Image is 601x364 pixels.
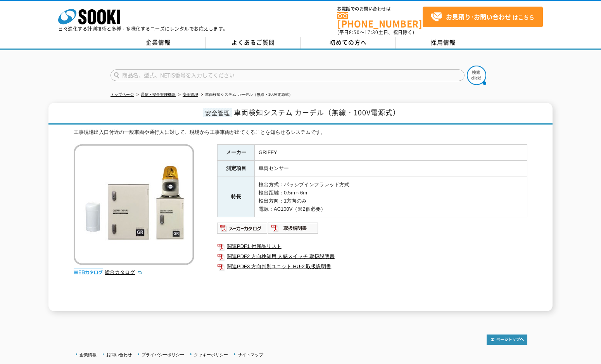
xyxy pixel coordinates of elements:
img: トップページへ [487,335,527,345]
td: 車両センサー [255,161,527,177]
strong: お見積り･お問い合わせ [446,12,511,21]
span: (平日 ～ 土日、祝日除く) [337,29,414,36]
a: お問い合わせ [106,352,132,357]
a: 関連PDF1 付属品リスト [217,241,527,251]
img: 取扱説明書 [268,222,319,234]
a: 初めての方へ [300,37,395,49]
td: 検出方式：パッシブインフラレッド方式 検出距離：0.5m～6m 検出方向：1方向のみ 電源：AC100V（※2個必要） [255,177,527,217]
img: webカタログ [74,269,103,276]
th: 測定項目 [218,161,255,177]
img: btn_search.png [467,66,486,85]
a: 企業情報 [111,37,206,49]
a: 総合カタログ [105,269,143,275]
a: クッキーポリシー [194,352,228,357]
a: メーカーカタログ [217,227,268,233]
a: プライバシーポリシー [142,352,184,357]
a: お見積り･お問い合わせはこちら [423,7,543,27]
a: 通信・安全管理機器 [141,92,176,97]
a: 関連PDF3 方向判別ユニット HU-2 取扱説明書 [217,262,527,272]
img: メーカーカタログ [217,222,268,234]
a: トップページ [111,92,134,97]
a: [PHONE_NUMBER] [337,12,423,28]
span: 初めての方へ [330,38,367,47]
a: 安全管理 [183,92,198,97]
span: 17:30 [364,29,378,36]
span: お電話でのお問い合わせは [337,7,423,11]
div: 工事現場出入口付近の一般車両や通行人に対して、現場から工事車両が出てくることを知らせるシステムです。 [74,128,527,137]
input: 商品名、型式、NETIS番号を入力してください [111,69,465,81]
img: 車両検知システム カーデル（無線・100V電源式） [74,144,194,265]
a: 企業情報 [79,352,97,357]
a: よくあるご質問 [206,37,300,49]
a: 取扱説明書 [268,227,319,233]
th: 特長 [218,177,255,217]
span: 安全管理 [203,108,232,117]
p: 日々進化する計測技術と多種・多様化するニーズにレンタルでお応えします。 [58,26,228,31]
span: はこちら [430,11,534,23]
a: サイトマップ [238,352,263,357]
span: 8:50 [349,29,360,36]
li: 車両検知システム カーデル（無線・100V電源式） [199,91,293,99]
a: 採用情報 [395,37,490,49]
a: 関連PDF2 方向検知用 人感スイッチ 取扱説明書 [217,251,527,262]
span: 車両検知システム カーデル（無線・100V電源式） [234,107,400,118]
td: GRIFFY [255,144,527,161]
th: メーカー [218,144,255,161]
